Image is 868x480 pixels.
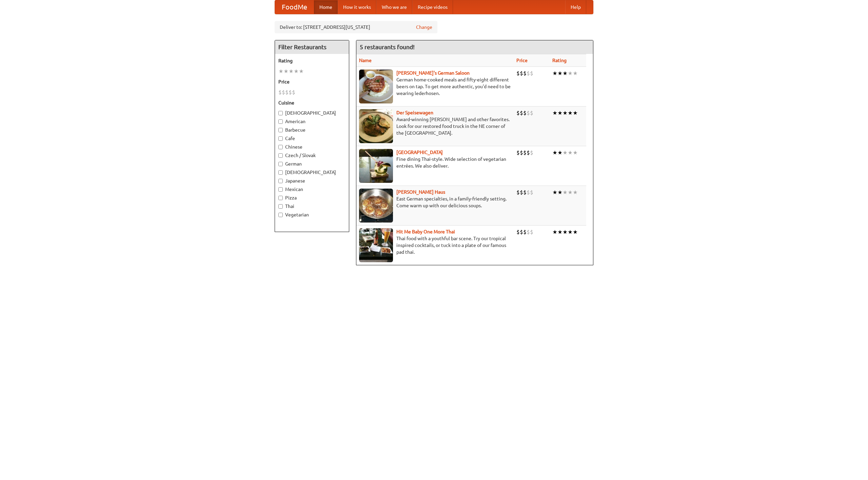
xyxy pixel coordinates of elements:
p: Thai food with a youthful bar scene. Try our tropical inspired cocktails, or tuck into a plate of... [359,235,511,255]
li: $ [523,189,527,196]
li: ★ [563,149,568,156]
li: $ [516,189,520,196]
a: Help [565,0,586,14]
li: ★ [552,109,557,117]
input: Vegetarian [278,213,283,217]
a: [GEOGRAPHIC_DATA] [396,150,443,155]
li: ★ [557,109,563,117]
li: $ [530,189,533,196]
li: ★ [573,70,578,77]
li: ★ [573,109,578,117]
label: Vegetarian [278,211,346,218]
li: ★ [557,189,563,196]
input: Chinese [278,145,283,149]
label: Barbecue [278,127,346,133]
img: speisewagen.jpg [359,109,393,143]
label: [DEMOGRAPHIC_DATA] [278,169,346,176]
li: $ [282,89,285,96]
h5: Price [278,78,346,85]
img: satay.jpg [359,149,393,183]
li: ★ [278,68,283,75]
img: babythai.jpg [359,228,393,262]
li: ★ [563,70,568,77]
label: Chinese [278,143,346,150]
ng-pluralize: 5 restaurants found! [360,44,415,50]
li: $ [292,89,295,96]
input: Pizza [278,196,283,200]
input: Czech / Slovak [278,153,283,158]
li: $ [289,89,292,96]
a: How it works [338,0,376,14]
li: $ [530,70,533,77]
label: Mexican [278,186,346,193]
p: German home-cooked meals and fifty-eight different beers on tap. To get more authentic, you'd nee... [359,76,511,97]
li: ★ [552,228,557,236]
p: East German specialties, in a family-friendly setting. Come warm up with our delicious soups. [359,195,511,209]
label: [DEMOGRAPHIC_DATA] [278,110,346,116]
li: ★ [573,228,578,236]
label: American [278,118,346,125]
a: Home [314,0,338,14]
label: Japanese [278,177,346,184]
li: $ [516,149,520,156]
li: $ [520,70,523,77]
a: [PERSON_NAME] Haus [396,189,445,195]
li: ★ [299,68,304,75]
li: $ [523,228,527,236]
li: ★ [289,68,294,75]
a: Change [416,24,432,31]
li: $ [527,70,530,77]
p: Fine dining Thai-style. Wide selection of vegetarian entrées. We also deliver. [359,156,511,169]
img: kohlhaus.jpg [359,189,393,223]
li: $ [523,149,527,156]
li: ★ [568,109,573,117]
li: ★ [563,228,568,236]
li: ★ [557,149,563,156]
a: Hit Me Baby One More Thai [396,229,455,234]
b: Der Speisewagen [396,110,433,115]
label: Czech / Slovak [278,152,346,159]
li: $ [527,149,530,156]
input: American [278,119,283,124]
a: Name [359,58,372,63]
label: Cafe [278,135,346,142]
li: ★ [573,189,578,196]
label: German [278,160,346,167]
li: $ [520,149,523,156]
li: ★ [573,149,578,156]
li: ★ [568,228,573,236]
input: Thai [278,204,283,209]
input: Cafe [278,136,283,141]
li: ★ [563,109,568,117]
label: Pizza [278,194,346,201]
input: [DEMOGRAPHIC_DATA] [278,170,283,175]
li: $ [516,109,520,117]
a: [PERSON_NAME]'s German Saloon [396,70,470,76]
li: $ [523,70,527,77]
li: ★ [563,189,568,196]
a: Price [516,58,528,63]
li: $ [527,189,530,196]
li: ★ [568,70,573,77]
a: FoodMe [275,0,314,14]
input: German [278,162,283,166]
input: Mexican [278,187,283,192]
li: $ [516,70,520,77]
h5: Rating [278,57,346,64]
input: Barbecue [278,128,283,132]
h4: Filter Restaurants [275,40,349,54]
li: ★ [568,149,573,156]
li: $ [285,89,289,96]
li: ★ [568,189,573,196]
li: $ [527,228,530,236]
li: $ [516,228,520,236]
li: $ [278,89,282,96]
h5: Cuisine [278,99,346,106]
li: $ [530,228,533,236]
li: $ [527,109,530,117]
li: $ [520,228,523,236]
